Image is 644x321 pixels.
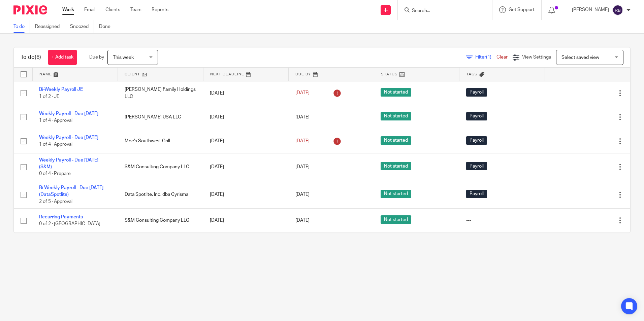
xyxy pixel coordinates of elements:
[39,94,59,99] span: 1 of 2 · JE
[203,81,289,105] td: [DATE]
[13,5,47,14] img: Pixie
[118,81,203,105] td: [PERSON_NAME] Family Holdings LLC
[39,172,71,176] span: 0 of 4 · Prepare
[381,88,411,97] span: Not started
[118,209,203,233] td: S&M Consulting Company LLC
[39,135,98,140] a: Weekly Payroll - Due [DATE]
[561,55,599,60] span: Select saved view
[522,55,551,60] span: View Settings
[203,105,289,129] td: [DATE]
[295,192,310,197] span: [DATE]
[203,129,289,153] td: [DATE]
[39,111,98,116] a: Weekly Payroll - Due [DATE]
[89,54,104,61] p: Due by
[62,6,74,13] a: Work
[84,6,95,13] a: Email
[113,55,134,60] span: This week
[21,54,41,61] h1: To do
[486,55,491,60] span: (1)
[152,6,168,13] a: Reports
[295,165,310,169] span: [DATE]
[118,105,203,129] td: [PERSON_NAME] USA LLC
[612,5,623,15] img: svg%3E
[70,20,94,33] a: Snoozed
[509,7,535,12] span: Get Support
[48,50,77,65] a: + Add task
[381,136,411,145] span: Not started
[381,215,411,224] span: Not started
[39,118,72,123] span: 1 of 4 · Approval
[466,136,487,145] span: Payroll
[39,142,72,147] span: 1 of 4 · Approval
[39,158,98,169] a: Weekly Payroll - Due [DATE] (S&M)
[105,6,120,13] a: Clients
[39,87,83,92] a: Bi-Weekly Payroll JE
[381,190,411,198] span: Not started
[118,129,203,153] td: Moe's Southwest Grill
[381,112,411,120] span: Not started
[466,162,487,170] span: Payroll
[295,91,310,96] span: [DATE]
[466,72,478,76] span: Tags
[411,8,472,14] input: Search
[203,153,289,181] td: [DATE]
[381,162,411,170] span: Not started
[203,181,289,208] td: [DATE]
[466,112,487,120] span: Payroll
[203,209,289,233] td: [DATE]
[295,115,310,119] span: [DATE]
[39,222,100,226] span: 0 of 2 · [GEOGRAPHIC_DATA]
[466,217,538,224] div: ---
[130,6,141,13] a: Team
[39,215,83,219] a: Recurring Payments
[13,20,30,33] a: To do
[466,190,487,198] span: Payroll
[118,181,203,208] td: Data Spotlite, Inc. dba Cyrisma
[35,55,41,60] span: (6)
[475,55,496,60] span: Filter
[496,55,508,60] a: Clear
[39,185,103,197] a: Bi Weekly Payroll - Due [DATE] (DataSpotlite)
[572,6,609,13] p: [PERSON_NAME]
[295,139,310,143] span: [DATE]
[466,88,487,97] span: Payroll
[295,218,310,223] span: [DATE]
[118,153,203,181] td: S&M Consulting Company LLC
[39,199,72,204] span: 2 of 5 · Approval
[99,20,116,33] a: Done
[35,20,65,33] a: Reassigned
